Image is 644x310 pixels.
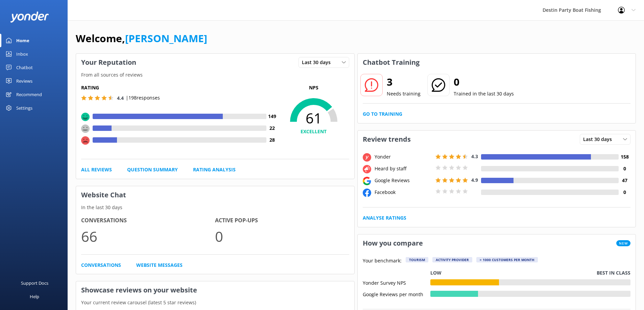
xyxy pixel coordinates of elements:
div: Help [30,290,39,303]
div: Facebook [373,189,434,196]
span: 4.3 [471,153,478,160]
p: Low [430,269,442,277]
a: [PERSON_NAME] [125,31,207,45]
p: In the last 30 days [76,204,354,211]
h4: Conversations [81,216,215,225]
p: 66 [81,225,215,248]
h4: 28 [266,136,278,144]
h2: 0 [454,74,514,90]
div: Support Docs [21,276,48,290]
h3: Review trends [358,131,416,148]
h3: Showcase reviews on your website [76,281,354,299]
a: Website Messages [136,261,183,269]
h2: 3 [387,74,421,90]
h3: Website Chat [76,186,354,204]
h4: 47 [619,177,630,184]
a: Conversations [81,261,121,269]
h3: Your Reputation [76,54,141,71]
img: yonder-white-logo.png [10,11,49,23]
p: Needs training [387,90,421,97]
a: Question Summary [127,166,178,173]
a: Go to Training [363,110,402,118]
h3: How you compare [358,234,428,252]
p: 0 [215,225,349,248]
span: 4.4 [117,95,124,101]
h1: Welcome, [76,30,207,47]
p: From all sources of reviews [76,71,354,79]
h4: Active Pop-ups [215,216,349,225]
div: Google Reviews [373,177,434,184]
a: Rating Analysis [193,166,236,173]
span: 4.9 [471,177,478,183]
h4: 0 [619,165,630,172]
h4: EXCELLENT [278,128,349,135]
h4: 0 [619,189,630,196]
p: Trained in the last 30 days [454,90,514,97]
a: All Reviews [81,166,112,173]
div: Inbox [16,47,28,61]
div: Recommend [16,88,42,101]
p: Your benchmark: [363,257,402,265]
p: | 198 responses [126,94,160,102]
div: Activity Provider [432,257,472,262]
h5: Rating [81,84,278,91]
div: Tourism [406,257,428,262]
span: Last 30 days [583,136,616,143]
span: Last 30 days [302,59,335,66]
h3: Chatbot Training [358,54,425,71]
div: Reviews [16,74,32,88]
div: Google Reviews per month [363,291,430,297]
span: 61 [278,110,349,126]
div: > 1000 customers per month [476,257,538,262]
div: Yonder Survey NPS [363,279,430,285]
h4: 158 [619,153,630,161]
span: New [616,240,630,246]
div: Settings [16,101,32,115]
div: Chatbot [16,61,33,74]
p: NPS [278,84,349,91]
div: Yonder [373,153,434,161]
p: Your current review carousel (latest 5 star reviews) [76,299,354,306]
p: Best in class [597,269,630,277]
h4: 149 [266,113,278,120]
a: Analyse Ratings [363,214,406,222]
div: Heard by staff [373,165,434,172]
h4: 22 [266,124,278,132]
div: Home [16,34,29,47]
